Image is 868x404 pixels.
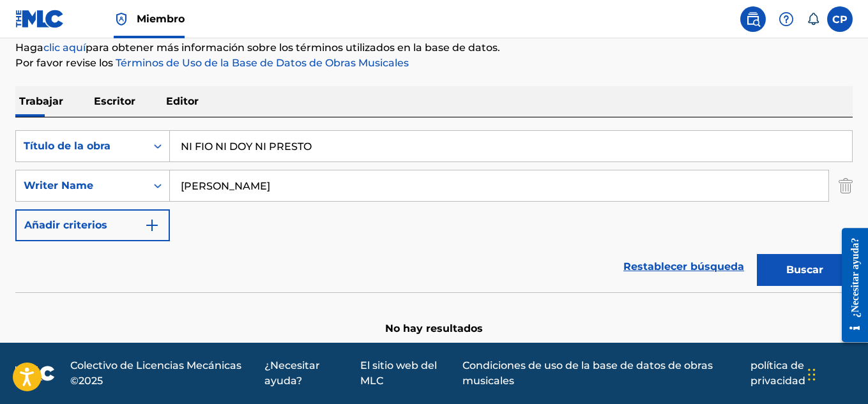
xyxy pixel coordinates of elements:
font: Miembro [137,13,185,25]
font: Editor [166,95,199,107]
div: Notificaciones [807,13,819,26]
font: Escritor [94,95,135,107]
a: El sitio web del MLC [360,358,454,389]
font: Buscar [786,264,823,276]
font: para obtener más información sobre los términos utilizados en la base de datos. [86,41,500,54]
img: logo [15,366,55,381]
a: política de privacidad [750,358,853,389]
font: Colectivo de Licencias Mecánicas © [70,359,241,387]
button: Buscar [757,254,853,286]
div: Writer Name [24,178,139,193]
font: 2025 [79,375,103,387]
a: clic aquí [43,41,86,54]
div: Ayuda [773,6,799,32]
img: Titular de los derechos superior [114,11,129,27]
font: Haga [15,41,43,54]
font: Trabajar [19,95,63,107]
img: buscar [745,11,761,27]
font: No hay resultados [385,322,483,334]
font: Restablecer búsqueda [623,260,744,273]
font: Añadir criterios [24,219,107,231]
div: Menú de usuario [827,6,853,32]
font: Título de la obra [24,140,110,152]
font: ¿Necesitar ayuda? [264,359,320,387]
img: ayuda [779,11,794,27]
font: Por favor revise los [15,57,113,69]
a: Condiciones de uso de la base de datos de obras musicales [462,358,743,389]
font: Condiciones de uso de la base de datos de obras musicales [462,359,713,387]
a: Términos de Uso de la Base de Datos de Obras Musicales [113,57,409,69]
iframe: Centro de recursos [832,223,868,348]
img: Delete Criterion [839,170,853,202]
img: Logotipo del MLC [15,10,65,28]
font: política de privacidad [750,359,805,387]
font: Términos de Uso de la Base de Datos de Obras Musicales [116,57,409,69]
button: Añadir criterios [15,209,170,241]
form: Formulario de búsqueda [15,130,853,292]
a: Búsqueda pública [740,6,766,32]
img: 9d2ae6d4665cec9f34b9.svg [144,218,160,233]
div: Arrastrar [808,355,816,394]
a: ¿Necesitar ayuda? [264,358,353,389]
iframe: Widget de chat [804,343,868,404]
font: El sitio web del MLC [360,359,437,387]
